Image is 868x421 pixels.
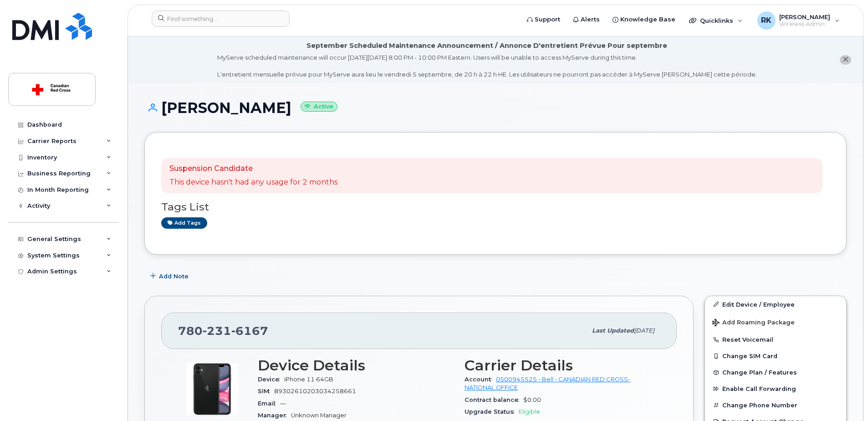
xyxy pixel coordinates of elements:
span: Last updated [592,327,634,334]
span: Account [465,376,496,383]
button: Change SIM Card [705,348,846,364]
span: Device [258,376,284,383]
h3: Device Details [258,357,454,374]
span: Enable Call Forwarding [722,385,796,392]
span: SIM [258,388,274,395]
a: Add tags [161,217,207,229]
button: Add Roaming Package [705,313,846,331]
span: 6167 [231,324,268,338]
p: Suspension Candidate [169,164,337,174]
span: Unknown Manager [291,412,347,419]
small: Active [301,102,337,112]
p: This device hasn't had any usage for 2 months [169,177,337,188]
button: close notification [840,55,851,65]
h1: [PERSON_NAME] [144,100,847,116]
a: 0500945525 - Bell - CANADIAN RED CROSS- NATIONAL OFFICE [465,376,630,391]
a: Edit Device / Employee [705,296,846,313]
span: 231 [203,324,231,338]
span: Upgrade Status [465,408,519,415]
button: Change Plan / Features [705,364,846,380]
span: 780 [178,324,268,338]
div: MyServe scheduled maintenance will occur [DATE][DATE] 8:00 PM - 10:00 PM Eastern. Users will be u... [217,53,757,79]
span: iPhone 11 64GB [284,376,333,383]
span: Email [258,400,280,407]
span: 89302610203034258661 [274,388,356,395]
button: Reset Voicemail [705,331,846,348]
button: Enable Call Forwarding [705,380,846,397]
span: $0.00 [523,396,541,403]
span: Eligible [519,408,540,415]
span: Add Roaming Package [712,319,795,328]
span: Manager [258,412,291,419]
h3: Carrier Details [465,357,660,374]
span: Contract balance [465,396,523,403]
img: iPhone_11.jpg [185,362,240,416]
span: — [280,400,286,407]
button: Change Phone Number [705,397,846,413]
div: September Scheduled Maintenance Announcement / Annonce D'entretient Prévue Pour septembre [306,41,667,51]
button: Add Note [144,268,196,285]
h3: Tags List [161,201,830,213]
span: Add Note [159,272,189,281]
span: Change Plan / Features [722,369,797,376]
span: [DATE] [634,327,654,334]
